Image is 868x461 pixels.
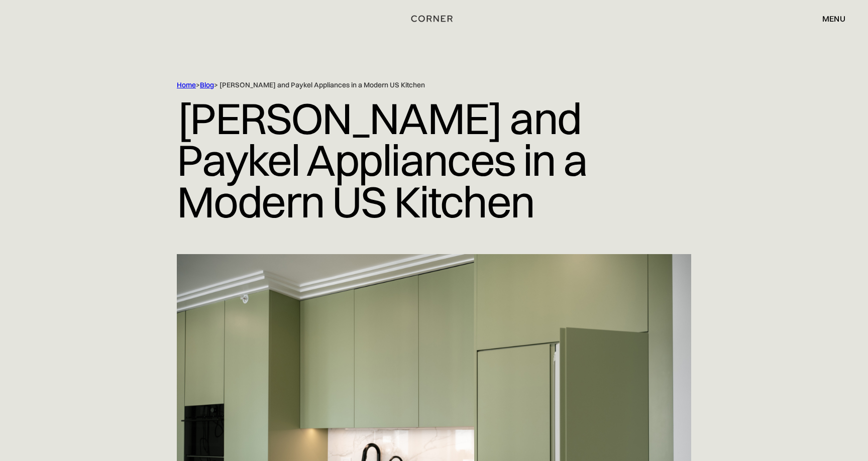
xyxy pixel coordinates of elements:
div: menu [822,15,845,23]
h1: [PERSON_NAME] and Paykel Appliances in a Modern US Kitchen [177,90,691,230]
a: Home [177,80,196,89]
a: home [399,12,469,25]
a: Blog [200,80,214,89]
div: > > [PERSON_NAME] and Paykel Appliances in a Modern US Kitchen [177,80,649,90]
div: menu [812,10,845,27]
